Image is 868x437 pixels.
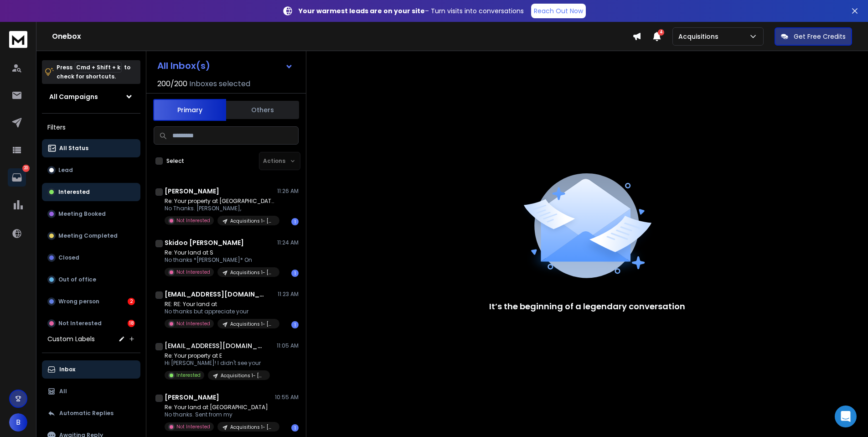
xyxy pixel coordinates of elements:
[128,298,135,305] div: 2
[58,298,99,305] p: Wrong person
[150,57,300,75] button: All Inbox(s)
[189,78,250,89] h3: Inboxes selected
[58,232,118,239] p: Meeting Completed
[221,372,264,379] p: Acquisitions 1- [US_STATE]
[299,6,425,16] strong: Your warmest leads are on your site
[165,198,274,205] p: Re: Your property at [GEOGRAPHIC_DATA],
[226,100,299,120] button: Others
[153,99,226,121] button: Primary
[42,249,140,267] button: Closed
[165,404,274,411] p: Re: Your land at [GEOGRAPHIC_DATA]
[75,62,122,73] span: Cmd + Shift + k
[291,424,299,432] div: 1
[42,205,140,223] button: Meeting Booked
[165,249,274,256] p: Re: Your land at S
[58,210,106,218] p: Meeting Booked
[57,63,130,81] p: Press to check for shortcuts.
[42,88,140,106] button: All Campaigns
[531,4,586,18] a: Reach Out Now
[230,269,274,276] p: Acquisitions 1- [US_STATE]
[299,6,524,16] p: – Turn visits into conversations
[157,61,210,70] h1: All Inbox(s)
[52,31,632,42] h1: Onebox
[42,271,140,289] button: Out of office
[489,300,685,313] p: It’s the beginning of a legendary conversation
[166,157,184,165] label: Select
[678,32,722,41] p: Acquisitions
[58,276,96,283] p: Out of office
[22,165,30,172] p: 20
[176,217,210,224] p: Not Interested
[835,406,857,427] div: Open Intercom Messenger
[165,187,219,196] h1: [PERSON_NAME]
[176,372,201,379] p: Interested
[230,321,274,328] p: Acquisitions 1- [US_STATE]
[165,238,244,247] h1: Skidoo [PERSON_NAME]
[59,366,75,373] p: Inbox
[291,321,299,328] div: 1
[165,301,274,308] p: RE: RE: Your land at
[59,145,88,152] p: All Status
[9,413,27,432] button: B
[534,6,583,16] p: Reach Out Now
[58,254,79,261] p: Closed
[291,218,299,225] div: 1
[42,360,140,379] button: Inbox
[42,183,140,201] button: Interested
[58,320,102,327] p: Not Interested
[775,27,852,46] button: Get Free Credits
[230,218,274,224] p: Acquisitions 1- [US_STATE]
[42,382,140,401] button: All
[49,92,98,101] h1: All Campaigns
[47,334,95,343] h3: Custom Labels
[176,269,210,276] p: Not Interested
[58,188,90,196] p: Interested
[42,161,140,179] button: Lead
[165,290,265,299] h1: [EMAIL_ADDRESS][DOMAIN_NAME]
[165,205,274,212] p: No Thanks. [PERSON_NAME],
[291,270,299,277] div: 1
[58,166,73,174] p: Lead
[165,341,265,350] h1: [EMAIL_ADDRESS][DOMAIN_NAME]
[165,359,270,367] p: Hi [PERSON_NAME]! I didn't see your
[278,291,299,298] p: 11:23 AM
[42,314,140,333] button: Not Interested18
[165,352,270,359] p: Re: Your property at E
[230,424,274,431] p: Acquisitions 1- [US_STATE]
[42,139,140,157] button: All Status
[157,78,187,89] span: 200 / 200
[59,410,114,417] p: Automatic Replies
[176,320,210,327] p: Not Interested
[42,292,140,311] button: Wrong person2
[275,394,299,401] p: 10:55 AM
[8,168,26,187] a: 20
[794,32,846,41] p: Get Free Credits
[128,320,135,327] div: 18
[165,393,219,402] h1: [PERSON_NAME]
[42,227,140,245] button: Meeting Completed
[42,404,140,422] button: Automatic Replies
[277,342,299,349] p: 11:05 AM
[42,121,140,134] h3: Filters
[59,388,67,395] p: All
[165,256,274,264] p: No thanks *[PERSON_NAME]* On
[658,29,664,36] span: 4
[165,411,274,418] p: No thanks. Sent from my
[165,308,274,315] p: No thanks but appreciate your
[9,31,27,48] img: logo
[277,239,299,246] p: 11:24 AM
[176,423,210,430] p: Not Interested
[277,187,299,195] p: 11:26 AM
